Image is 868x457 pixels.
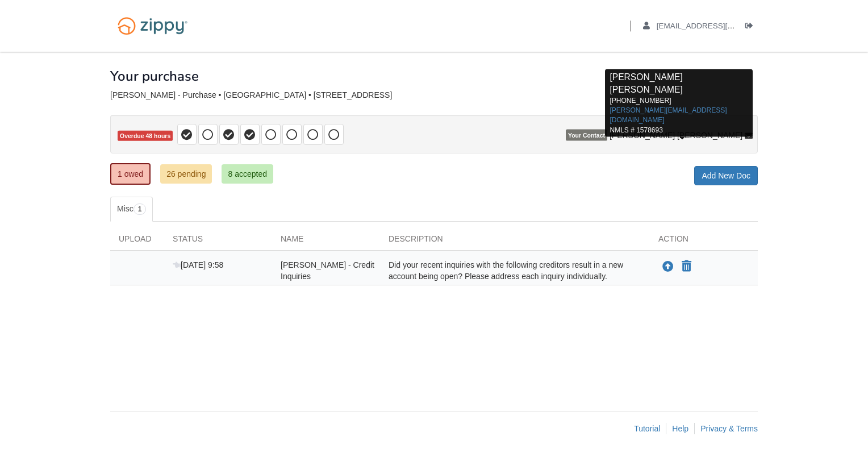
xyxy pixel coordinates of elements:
div: Status [164,233,272,250]
button: Declare Lawrence Braley - Credit Inquiries not applicable [681,260,692,273]
div: Did your recent inquiries with the following creditors result in a new account being open? Please... [380,259,650,282]
a: edit profile [643,22,787,33]
div: [PERSON_NAME] - Purchase • [GEOGRAPHIC_DATA] • [STREET_ADDRESS] [110,90,758,100]
div: Name [272,233,380,250]
a: Misc [110,197,153,222]
div: Description [380,233,650,250]
a: Privacy & Terms [700,424,758,433]
span: lbraley7@att.net [657,22,787,30]
span: [DATE] 9:58 [173,260,223,269]
span: [PERSON_NAME] - Credit Inquiries [281,260,374,281]
span: Your Contact [566,130,607,141]
span: Overdue 48 hours [118,131,173,142]
p: [PHONE_NUMBER] NMLS # 1578693 [610,70,748,135]
div: Action [650,233,758,250]
a: Log out [745,22,758,33]
a: Help [672,424,688,433]
a: Add New Doc [694,166,758,185]
span: [PERSON_NAME] [PERSON_NAME] [610,72,682,94]
h1: Your purchase [110,69,199,84]
img: Logo [110,11,195,40]
div: Upload [110,233,164,250]
a: 8 accepted [222,164,273,184]
a: 26 pending [160,164,212,184]
a: [PERSON_NAME][EMAIL_ADDRESS][DOMAIN_NAME] [610,106,727,124]
a: Tutorial [634,424,660,433]
button: Upload Lawrence Braley - Credit Inquiries [661,259,675,274]
span: 1 [133,203,147,215]
a: 1 owed [110,163,151,185]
